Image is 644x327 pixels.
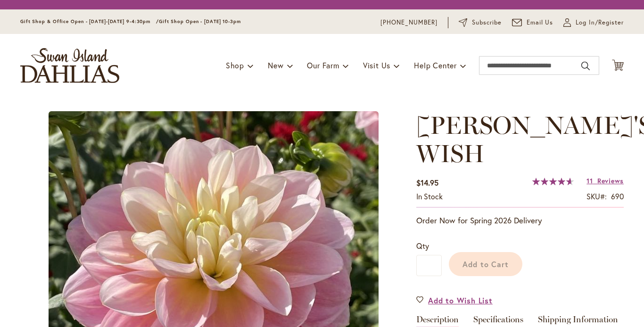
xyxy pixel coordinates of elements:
[414,60,457,70] span: Help Center
[512,18,553,27] a: Email Us
[416,191,443,202] div: Availability
[472,18,502,27] span: Subscribe
[459,18,502,27] a: Subscribe
[532,178,574,185] div: 93%
[268,60,283,70] span: New
[380,18,438,27] a: [PHONE_NUMBER]
[416,295,493,306] a: Add to Wish List
[159,18,241,25] span: Gift Shop Open - [DATE] 10-3pm
[20,18,159,25] span: Gift Shop & Office Open - [DATE]-[DATE] 9-4:30pm /
[576,18,624,27] span: Log In/Register
[428,295,493,306] span: Add to Wish List
[586,191,607,201] strong: SKU
[416,215,624,226] p: Order Now for Spring 2026 Delivery
[563,18,624,27] a: Log In/Register
[586,176,593,185] span: 11
[527,18,553,27] span: Email Us
[597,176,624,185] span: Reviews
[20,48,119,83] a: store logo
[363,60,390,70] span: Visit Us
[307,60,339,70] span: Our Farm
[586,176,624,185] a: 11 Reviews
[416,178,438,188] span: $14.95
[416,241,429,251] span: Qty
[226,60,244,70] span: Shop
[611,191,624,202] div: 690
[416,191,443,201] span: In stock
